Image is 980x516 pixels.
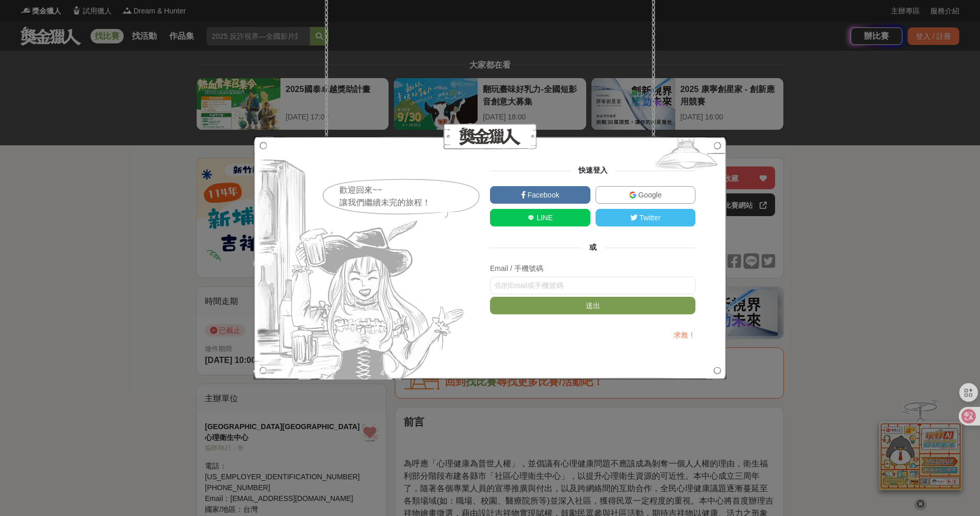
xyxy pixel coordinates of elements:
img: Signup [646,136,726,175]
span: 或 [582,243,604,251]
button: 送出 [490,297,695,314]
a: 求救！ [674,331,695,339]
div: 讓我們繼續未完的旅程！ [339,196,481,209]
span: Facebook [526,191,559,199]
span: LINE [534,214,553,222]
span: Twitter [637,214,661,222]
img: Signup [254,136,468,380]
input: 你的Email或手機號碼 [490,277,695,294]
span: 快速登入 [571,166,615,174]
div: Email / 手機號碼 [490,263,695,274]
img: LINE [527,214,534,221]
div: 歡迎回來~~ [339,184,481,196]
span: Google [636,191,662,199]
img: Google [629,191,636,199]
